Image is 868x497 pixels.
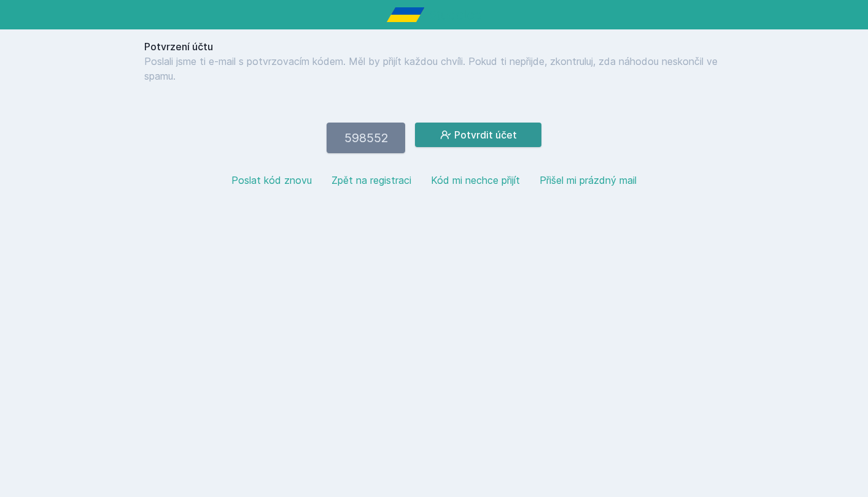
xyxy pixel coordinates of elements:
[231,173,312,188] button: Poslat kód znovu
[431,173,520,188] button: Kód mi nechce přijít
[144,54,724,83] p: Poslali jsme ti e-mail s potvrzovacím kódem. Měl by přijít každou chvíli. Pokud ti nepřijde, zkon...
[331,173,411,188] button: Zpět na registraci
[540,173,637,188] button: Přišel mi prázdný mail
[327,123,405,153] input: 123456
[415,123,541,147] button: Potvrdit účet
[144,39,724,54] h1: Potvrzení účtu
